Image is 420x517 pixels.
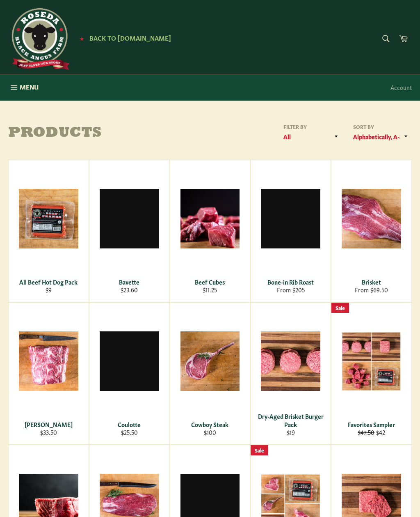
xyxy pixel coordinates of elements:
img: Cowboy Steak [180,331,240,391]
s: $47.50 [358,428,374,436]
span: Menu [20,83,39,91]
img: Beef Cubes [180,189,240,248]
div: Sale [331,303,349,313]
a: All Beef Hot Dog Pack All Beef Hot Dog Pack $9 [8,160,89,302]
span: Back to [DOMAIN_NAME] [89,33,171,42]
img: Roseda Beef [8,8,70,70]
div: Brisket [337,278,406,286]
div: From $69.50 [337,286,406,294]
a: ★ Back to [DOMAIN_NAME] [75,35,171,41]
div: $23.60 [94,286,164,294]
a: Chuck Roast [PERSON_NAME] $33.50 [8,302,89,445]
a: Beef Cubes Beef Cubes $11.25 [170,160,251,302]
a: Favorites Sampler Favorites Sampler $47.50 $42 [331,302,412,445]
div: $42 [337,428,406,436]
div: $11.25 [175,286,245,294]
div: Beef Cubes [175,278,245,286]
a: Cowboy Steak Cowboy Steak $100 [170,302,251,445]
a: Dry-Aged Brisket Burger Pack Dry-Aged Brisket Burger Pack $19 [250,302,331,445]
a: Account [386,75,416,99]
div: $100 [175,428,245,436]
div: Favorites Sampler [337,420,406,428]
div: Sale [251,445,268,455]
img: Favorites Sampler [342,332,401,391]
div: $33.50 [14,428,84,436]
div: [PERSON_NAME] [14,420,84,428]
div: Bone-in Rib Roast [256,278,326,286]
a: Brisket Brisket From $69.50 [331,160,412,302]
a: Bavette Bavette $23.60 [89,160,170,302]
img: Dry-Aged Brisket Burger Pack [261,331,320,391]
h1: Products [8,125,210,142]
img: All Beef Hot Dog Pack [19,189,78,248]
span: ★ [80,35,84,41]
img: Brisket [342,189,401,248]
div: Cowboy Steak [175,420,245,428]
a: Bone-in Rib Roast Bone-in Rib Roast From $205 [250,160,331,302]
div: $9 [14,286,84,294]
div: Coulotte [94,420,164,428]
div: From $205 [256,286,326,294]
a: Coulotte Coulotte $25.50 [89,302,170,445]
div: Bavette [94,278,164,286]
div: Dry-Aged Brisket Burger Pack [256,412,326,428]
div: $19 [256,428,326,436]
label: Filter by [281,123,342,130]
div: $25.50 [94,428,164,436]
div: All Beef Hot Dog Pack [14,278,84,286]
img: Chuck Roast [19,331,78,391]
label: Sort by [350,123,412,130]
